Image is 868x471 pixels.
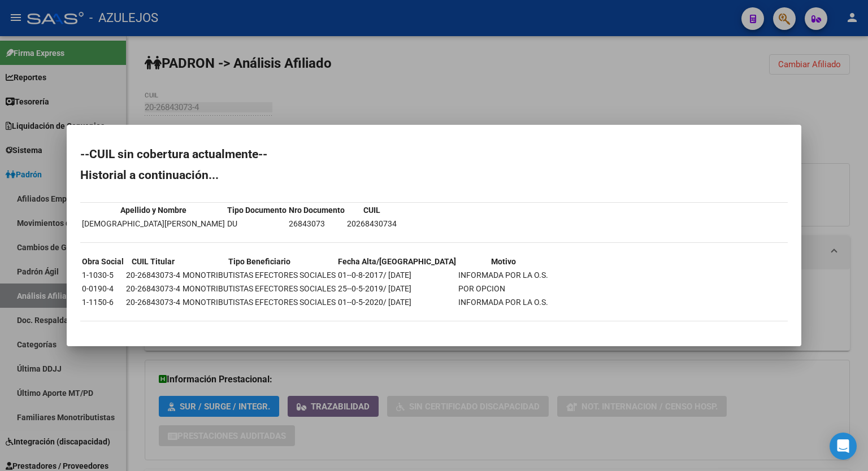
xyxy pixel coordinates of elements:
th: Apellido y Nombre [81,204,225,216]
td: 1-1150-6 [81,296,124,308]
td: 01--0-8-2017/ [DATE] [337,269,457,281]
th: Fecha Alta/[GEOGRAPHIC_DATA] [337,255,457,268]
td: 25--0-5-2019/ [DATE] [337,282,457,295]
h2: Historial a continuación... [80,169,788,181]
td: 20-26843073-4 [125,282,181,295]
td: POR OPCION [458,282,549,295]
td: INFORMADA POR LA O.S. [458,296,549,308]
td: MONOTRIBUTISTAS EFECTORES SOCIALES [182,269,336,281]
h2: --CUIL sin cobertura actualmente-- [80,149,788,160]
th: Nro Documento [288,204,345,216]
td: 20-26843073-4 [125,269,181,281]
th: Motivo [458,255,549,268]
td: [DEMOGRAPHIC_DATA][PERSON_NAME] [81,217,225,230]
td: 20-26843073-4 [125,296,181,308]
th: Obra Social [81,255,124,268]
th: Tipo Beneficiario [182,255,336,268]
td: MONOTRIBUTISTAS EFECTORES SOCIALES [182,282,336,295]
th: CUIL Titular [125,255,181,268]
td: 20268430734 [346,217,397,230]
th: Tipo Documento [227,204,287,216]
td: 26843073 [288,217,345,230]
th: CUIL [346,204,397,216]
td: 0-0190-4 [81,282,124,295]
div: Open Intercom Messenger [830,433,857,460]
td: DU [227,217,287,230]
td: MONOTRIBUTISTAS EFECTORES SOCIALES [182,296,336,308]
td: INFORMADA POR LA O.S. [458,269,549,281]
td: 01--0-5-2020/ [DATE] [337,296,457,308]
td: 1-1030-5 [81,269,124,281]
